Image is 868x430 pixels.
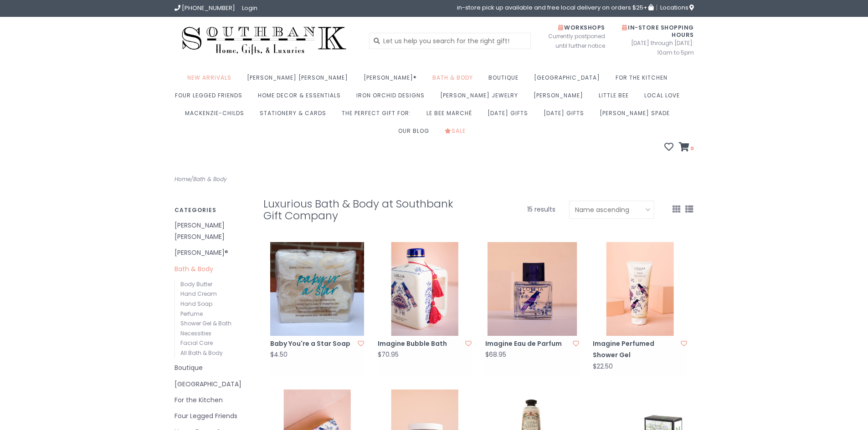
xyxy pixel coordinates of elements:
span: 0 [689,145,694,152]
a: Stationery & Cards [260,107,331,125]
span: Currently postponed until further notice [537,31,605,51]
a: Four Legged Friends [175,89,247,107]
a: Body Butter [180,280,212,288]
div: $70.95 [378,351,399,358]
span: in-store pick up available and free local delivery on orders $25+ [457,5,653,10]
span: Workshops [558,24,605,31]
a: For the Kitchen [175,395,250,406]
a: 0 [679,143,694,152]
a: [PERSON_NAME] [534,89,588,107]
a: Perfume [180,310,203,318]
div: $22.50 [593,363,613,370]
a: [PERSON_NAME]® [175,247,250,258]
a: Iron Orchid Designs [356,89,429,107]
img: Margot Elena Imagine Bubble Bath [378,242,472,336]
a: Four Legged Friends [175,410,250,422]
span: In-Store Shopping Hours [622,24,694,39]
span: [PHONE_NUMBER] [182,4,235,12]
a: Boutique [175,362,250,374]
a: MacKenzie-Childs [185,107,249,125]
a: Home Decor & Essentials [258,89,345,107]
a: [DATE] Gifts [544,107,589,125]
input: Let us help you search for the right gift! [369,33,531,49]
a: [PERSON_NAME]® [364,71,421,89]
img: Southbank Gift Company -- Home, Gifts, and Luxuries [175,24,354,58]
a: Facial Care [180,339,213,347]
a: [PERSON_NAME] [PERSON_NAME] [175,220,250,243]
a: Add to wishlist [358,339,364,348]
a: Baby You're a Star Soap [270,338,355,349]
a: Add to wishlist [573,339,579,348]
a: New Arrivals [187,71,236,89]
a: Local Love [644,89,684,107]
span: Locations [660,3,694,12]
a: Le Bee Marché [426,107,477,125]
a: Sale [445,125,470,142]
a: Home [175,175,190,183]
a: Bath & Body [432,71,478,89]
a: [PERSON_NAME] [PERSON_NAME] [247,71,353,89]
a: [PHONE_NUMBER] [175,4,235,12]
a: For the Kitchen [616,71,672,89]
a: [GEOGRAPHIC_DATA] [534,71,605,89]
a: [PERSON_NAME] Jewelry [440,89,523,107]
a: Hand Soap [180,300,212,308]
img: Margot Elena Imagine Perfumed Shower Gel [593,242,687,336]
a: Imagine Bubble Bath [378,338,462,349]
a: [GEOGRAPHIC_DATA] [175,379,250,390]
span: [DATE] through [DATE]: 10am to 5pm [619,38,694,57]
a: All Bath & Body [180,349,223,357]
a: Our Blog [398,125,434,142]
a: Bath & Body [175,263,250,275]
a: [DATE] Gifts [488,107,533,125]
a: Shower Gel & Bath Necessities [180,319,231,337]
a: [PERSON_NAME] Spade [600,107,674,125]
a: Imagine Perfumed Shower Gel [593,338,678,361]
a: Hand Cream [180,290,217,298]
span: 15 results [527,205,555,214]
a: Login [242,4,257,12]
a: Add to wishlist [681,339,687,348]
a: Imagine Eau de Parfum [485,338,570,349]
a: Boutique [488,71,523,89]
div: $68.95 [485,351,506,358]
div: / [168,174,434,184]
h1: Luxurious Bath & Body at Southbank Gift Company [263,198,456,222]
div: $4.50 [270,351,288,358]
img: Southbank's Baby You're a Star Soap [270,242,364,336]
a: Little Bee [599,89,633,107]
a: The perfect gift for: [342,107,416,125]
a: Add to wishlist [465,339,472,348]
h3: Categories [175,207,250,213]
a: Locations [657,5,694,10]
img: Margot Elena Imagine Eau de Parfum [485,242,579,336]
a: Bath & Body [193,175,227,183]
